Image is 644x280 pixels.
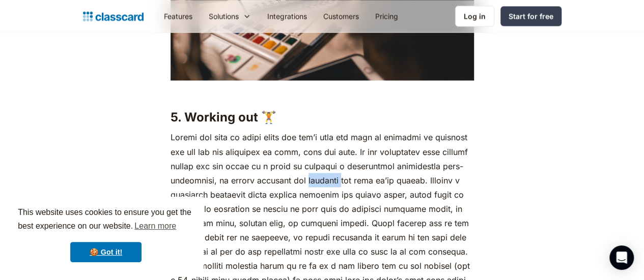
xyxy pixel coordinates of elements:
[156,5,201,27] a: Features
[18,206,194,234] span: This website uses cookies to ensure you get the best experience on our website.
[209,11,239,21] div: Solutions
[367,5,406,27] a: Pricing
[500,6,562,26] a: Start for free
[455,6,494,26] a: Log in
[8,197,204,272] div: cookieconsent
[315,5,367,27] a: Customers
[201,5,259,27] div: Solutions
[171,110,276,125] strong: 5. Working out 🏋️
[509,11,553,21] div: Start for free
[83,9,144,23] a: home
[133,219,178,234] a: learn more about cookies
[259,5,315,27] a: Integrations
[609,245,634,270] div: Open Intercom Messenger
[70,242,142,262] a: dismiss cookie message
[171,85,474,100] p: ‍
[464,11,486,21] div: Log in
